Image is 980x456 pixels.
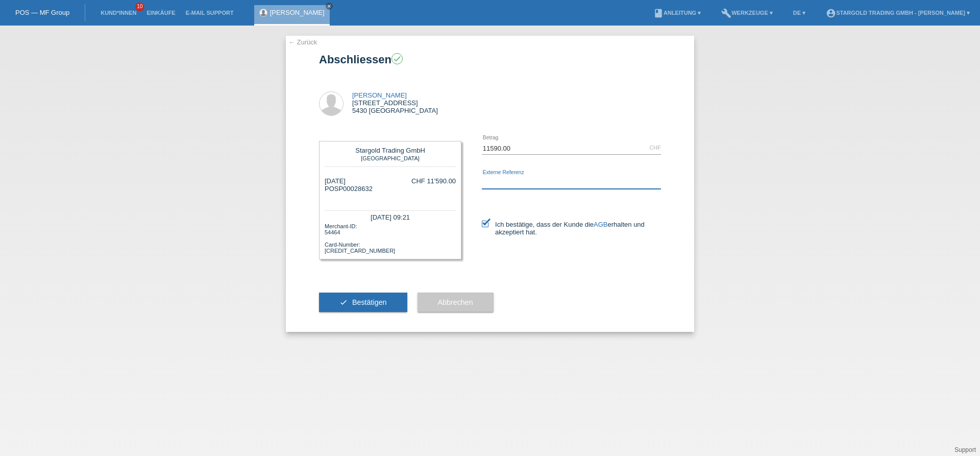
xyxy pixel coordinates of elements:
i: check [393,54,402,63]
i: check [339,298,348,306]
label: Ich bestätige, dass der Kunde die erhalten und akzeptiert hat. [482,221,661,236]
a: Support [954,446,976,453]
div: CHF 11'590.00 [411,177,456,185]
a: POS — MF Group [15,9,69,16]
i: build [721,8,731,18]
a: E-Mail Support [181,10,239,16]
div: [DATE] POSP00028632 [325,177,373,200]
i: account_circle [826,8,836,18]
div: [STREET_ADDRESS] 5430 [GEOGRAPHIC_DATA] [352,91,438,114]
a: bookAnleitung ▾ [648,10,706,16]
span: 10 [135,3,144,11]
a: account_circleStargold Trading GmbH - [PERSON_NAME] ▾ [821,10,975,16]
a: Einkäufe [141,10,180,16]
h1: Abschliessen [319,53,661,66]
button: check Bestätigen [319,293,407,312]
a: Kund*innen [95,10,141,16]
a: buildWerkzeuge ▾ [716,10,778,16]
a: close [326,3,333,10]
div: [DATE] 09:21 [325,210,456,222]
div: [GEOGRAPHIC_DATA] [327,154,453,161]
div: Stargold Trading GmbH [327,147,453,154]
div: Merchant-ID: 54464 Card-Number: [CREDIT_CARD_NUMBER] [325,222,456,254]
a: [PERSON_NAME] [352,91,407,99]
i: book [653,8,664,18]
button: Abbrechen [418,293,494,312]
i: close [327,4,332,9]
a: AGB [594,221,607,228]
a: [PERSON_NAME] [270,9,325,16]
span: Bestätigen [352,298,387,306]
a: ← Zurück [288,38,317,46]
div: CHF [649,145,661,151]
a: DE ▾ [788,10,811,16]
span: Abbrechen [438,298,473,306]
